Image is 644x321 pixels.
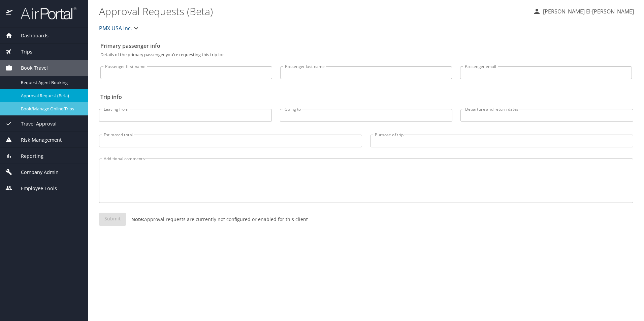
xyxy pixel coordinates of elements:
span: Travel Approval [12,120,57,128]
span: Dashboards [12,32,49,39]
strong: Note: [131,216,144,222]
img: airportal-logo.png [13,7,76,20]
span: Trips [12,48,32,56]
p: Details of the primary passenger you're requesting this trip for [100,52,632,57]
span: Risk Management [12,136,62,144]
button: PMX USA Inc. [96,22,143,35]
span: Company Admin [12,169,59,176]
span: Book Travel [12,64,48,72]
h2: Trip info [100,92,632,102]
img: icon-airportal.png [6,7,13,20]
p: [PERSON_NAME] El-[PERSON_NAME] [541,7,634,15]
h2: Primary passenger info [100,40,632,51]
span: Book/Manage Online Trips [21,106,80,112]
button: [PERSON_NAME] El-[PERSON_NAME] [530,5,637,17]
span: Employee Tools [12,185,57,192]
h1: Approval Requests (Beta) [99,1,527,22]
span: PMX USA Inc. [99,24,132,33]
span: Request Agent Booking [21,79,80,86]
span: Approval Request (Beta) [21,93,80,99]
p: Approval requests are currently not configured or enabled for this client [126,216,308,223]
span: Reporting [12,152,43,160]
